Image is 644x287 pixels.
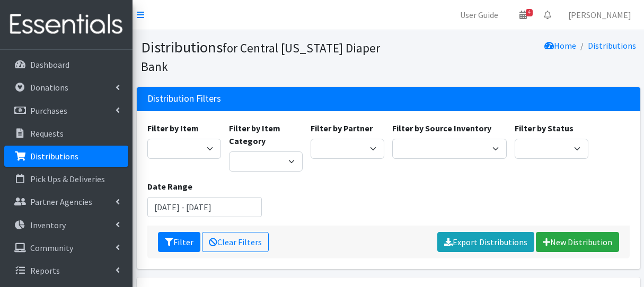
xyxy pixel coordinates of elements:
[147,122,199,134] label: Filter by Item
[147,93,221,104] h3: Distribution Filters
[536,232,619,252] a: New Distribution
[147,180,192,193] label: Date Range
[30,82,68,93] p: Donations
[30,220,66,230] p: Inventory
[158,232,200,252] button: Filter
[4,237,128,258] a: Community
[4,54,128,75] a: Dashboard
[392,122,491,134] label: Filter by Source Inventory
[141,38,385,75] h1: Distributions
[4,7,128,42] img: HumanEssentials
[4,214,128,236] a: Inventory
[147,197,262,217] input: January 1, 2011 - December 31, 2011
[30,151,78,162] p: Distributions
[4,77,128,98] a: Donations
[4,168,128,190] a: Pick Ups & Deliveries
[4,146,128,167] a: Distributions
[4,123,128,144] a: Requests
[437,232,534,252] a: Export Distributions
[515,122,574,134] label: Filter by Status
[544,40,576,51] a: Home
[229,122,303,147] label: Filter by Item Category
[588,40,636,51] a: Distributions
[30,105,67,116] p: Purchases
[30,128,64,139] p: Requests
[30,59,69,70] p: Dashboard
[30,196,92,207] p: Partner Agencies
[452,4,507,25] a: User Guide
[4,191,128,212] a: Partner Agencies
[4,100,128,121] a: Purchases
[141,40,380,74] small: for Central [US_STATE] Diaper Bank
[311,122,373,134] label: Filter by Partner
[30,265,60,276] p: Reports
[526,9,533,16] span: 4
[4,260,128,281] a: Reports
[511,4,535,25] a: 4
[30,243,73,253] p: Community
[560,4,640,25] a: [PERSON_NAME]
[202,232,269,252] a: Clear Filters
[30,174,105,184] p: Pick Ups & Deliveries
